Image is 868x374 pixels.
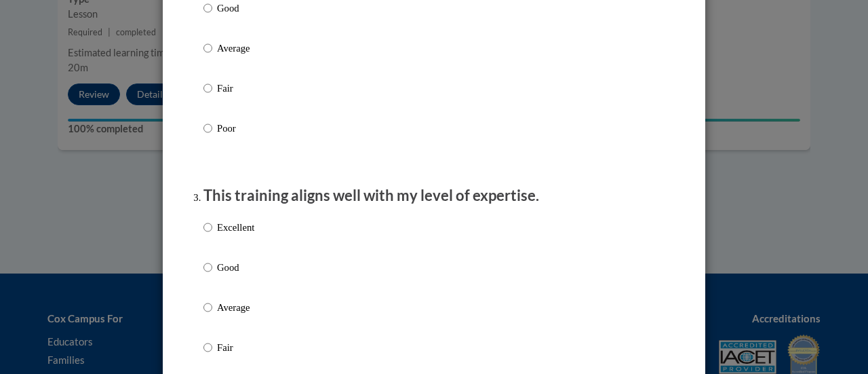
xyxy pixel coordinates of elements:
[203,340,212,355] input: Fair
[217,81,254,96] p: Fair
[217,1,254,16] p: Good
[217,340,254,355] p: Fair
[203,300,212,315] input: Average
[203,41,212,56] input: Average
[217,121,254,136] p: Poor
[203,220,212,235] input: Excellent
[217,260,254,275] p: Good
[203,121,212,136] input: Poor
[217,220,254,235] p: Excellent
[217,41,254,56] p: Average
[217,300,254,315] p: Average
[203,1,212,16] input: Good
[203,185,665,206] p: This training aligns well with my level of expertise.
[203,260,212,275] input: Good
[203,81,212,96] input: Fair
